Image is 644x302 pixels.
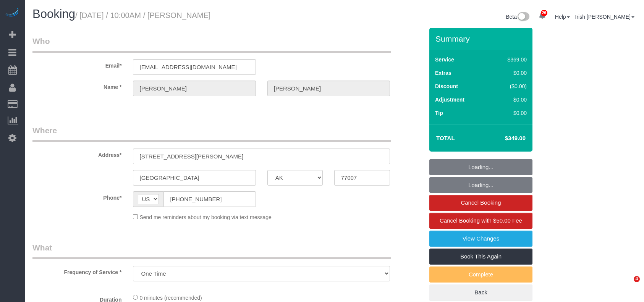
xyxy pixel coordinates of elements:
h3: Summary [435,34,529,43]
div: $0.00 [491,109,527,117]
a: Cancel Booking [429,195,532,211]
a: Cancel Booking with $50.00 Fee [429,213,532,229]
img: New interface [517,12,529,22]
div: $0.00 [491,96,527,103]
a: Irish [PERSON_NAME] [575,14,634,20]
div: ($0.00) [491,82,527,90]
input: Email* [133,59,256,75]
strong: Total [436,135,455,141]
img: Automaid Logo [5,8,20,18]
legend: Where [32,125,391,142]
label: Discount [435,82,458,90]
input: Zip Code* [334,170,390,186]
small: / [DATE] / 10:00AM / [PERSON_NAME] [75,11,210,19]
input: Last Name* [267,81,390,96]
div: $0.00 [491,69,527,77]
label: Phone* [27,191,127,202]
a: Beta [506,14,529,20]
label: Adjustment [435,96,464,103]
a: Back [429,284,532,300]
a: Book This Again [429,249,532,265]
input: Phone* [163,191,256,207]
label: Address* [27,149,127,159]
span: 26 [541,10,547,16]
label: Extras [435,69,451,77]
div: $369.00 [491,56,527,63]
label: Name * [27,81,127,91]
label: Frequency of Service * [27,266,127,276]
input: City* [133,170,256,186]
a: 26 [535,8,550,24]
span: 0 minutes (recommended) [139,295,202,301]
label: Tip [435,109,443,117]
a: View Changes [429,231,532,247]
a: Help [555,14,570,20]
iframe: Intercom live chat [618,276,636,294]
input: First Name* [133,81,256,96]
span: Cancel Booking with $50.00 Fee [440,217,522,224]
label: Service [435,56,454,63]
span: Send me reminders about my booking via text message [139,214,272,220]
legend: Who [32,36,391,53]
span: 4 [634,276,640,282]
legend: What [32,242,391,259]
label: Email* [27,59,127,69]
span: Booking [32,7,75,21]
h4: $349.00 [482,135,526,142]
